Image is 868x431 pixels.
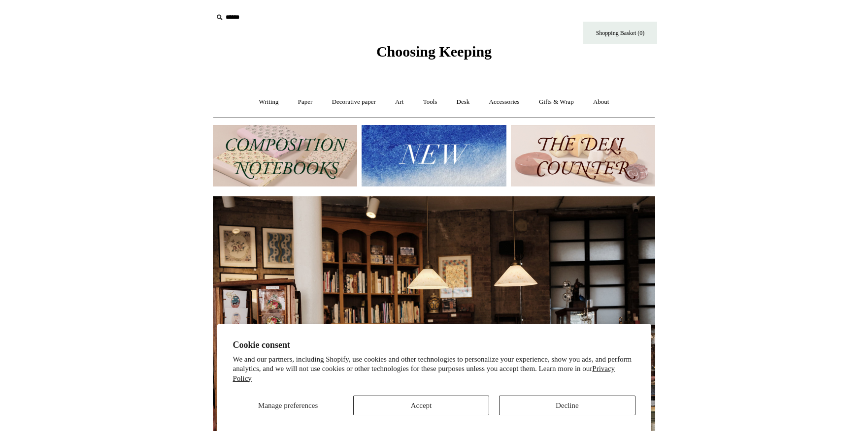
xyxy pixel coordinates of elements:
[353,396,489,415] button: Accept
[289,89,322,115] a: Paper
[213,125,357,186] img: 202302 Composition ledgers.jpg__PID:69722ee6-fa44-49dd-a067-31375e5d54ec
[376,51,492,58] a: Choosing Keeping
[499,396,635,415] button: Decline
[250,89,288,115] a: Writing
[511,125,655,186] img: The Deli Counter
[362,125,506,186] img: New.jpg__PID:f73bdf93-380a-4a35-bcfe-7823039498e1
[584,89,618,115] a: About
[480,89,529,115] a: Accessories
[258,401,318,409] span: Manage preferences
[583,22,657,44] a: Shopping Basket (0)
[376,43,492,60] span: Choosing Keeping
[414,89,446,115] a: Tools
[323,89,385,115] a: Decorative paper
[386,89,412,115] a: Art
[530,89,583,115] a: Gifts & Wrap
[233,355,635,384] p: We and our partners, including Shopify, use cookies and other technologies to personalize your ex...
[233,365,615,382] a: Privacy Policy
[233,396,343,415] button: Manage preferences
[233,340,635,350] h2: Cookie consent
[448,89,479,115] a: Desk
